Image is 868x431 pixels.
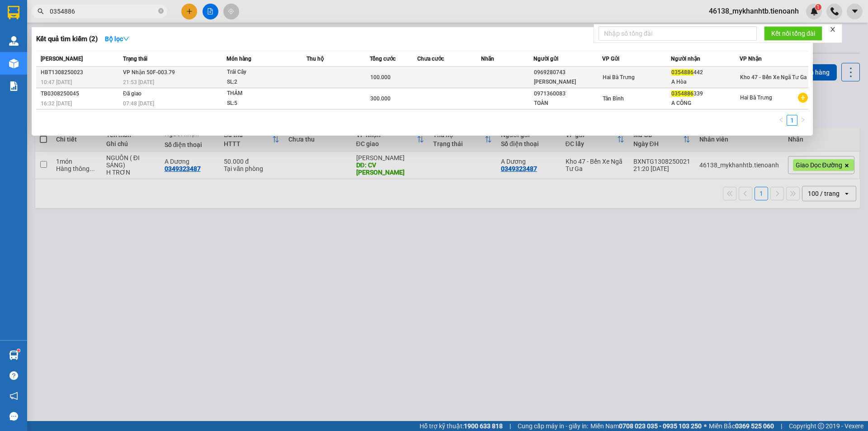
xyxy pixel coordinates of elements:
span: A Dương - 0349323487 [48,17,124,24]
span: close [830,26,836,33]
div: HBT1308250023 [41,68,120,77]
span: close-circle [158,8,164,14]
div: TB0308250045 [41,89,120,99]
span: Hai Bà Trưng [603,74,635,81]
span: Nhãn [481,56,494,62]
input: Tìm tên, số ĐT hoặc mã đơn [50,6,156,16]
span: Tân Bình [603,95,624,102]
span: Kết nối tổng đài [771,28,815,38]
span: Kho 47 - Bến Xe Ngã Tư Ga [65,5,171,14]
span: right [800,117,806,123]
span: 0354886 [671,90,693,97]
button: Kết nối tổng đài [764,26,822,41]
span: Người nhận [671,56,700,62]
button: Bộ lọcdown [98,32,137,46]
span: left [778,117,784,123]
div: SL: 2 [227,77,295,87]
span: plus-circle [798,93,808,103]
span: Chưa cước [417,56,444,62]
span: Kho 47 - Bến Xe Ngã Tư Ga [740,74,807,81]
div: THẢM [227,89,295,99]
span: Đã giao [123,90,142,97]
li: 1 [787,115,797,126]
span: 46138_mykhanhtb.tienoanh - In: [48,34,183,50]
span: Thu hộ [307,56,324,62]
span: 0354886 [671,69,693,76]
button: right [797,115,808,126]
span: 16:32 [DATE] [41,100,72,107]
li: Next Page [797,115,808,126]
span: Tổng cước [370,56,396,62]
span: Món hàng [226,56,251,62]
div: A CÔNG [671,99,739,108]
span: question-circle [9,371,18,380]
span: 21:53 [DATE] [123,79,154,85]
div: 0969280743 [534,68,602,77]
span: search [38,8,44,14]
h3: Kết quả tìm kiếm ( 2 ) [36,34,98,44]
img: logo-vxr [8,6,19,19]
span: 100.000 [370,74,391,81]
span: Gửi: [48,5,171,14]
span: message [9,412,18,421]
span: 07:48 [DATE] [123,100,154,107]
div: 339 [671,89,739,99]
img: solution-icon [9,81,19,91]
img: warehouse-icon [9,59,19,68]
span: 10:47 [DATE] [41,79,72,85]
a: 1 [787,115,797,125]
sup: 1 [17,349,20,352]
img: warehouse-icon [9,350,19,360]
strong: Nhận: [5,56,187,104]
span: Trạng thái [123,56,147,62]
button: left [776,115,787,126]
div: A Hòa [671,77,739,87]
span: VP Nhận [740,56,762,62]
div: Trái Cây [227,67,295,77]
span: Người gửi [533,56,558,62]
span: 21:20:58 [DATE] [48,34,183,50]
img: warehouse-icon [9,36,19,46]
li: Previous Page [776,115,787,126]
div: SL: 5 [227,99,295,109]
span: 300.000 [370,95,391,102]
strong: Bộ lọc [105,35,129,43]
span: Hai Bà Trưng [740,95,772,101]
div: TOÀN [534,99,602,108]
span: BXNTG1308250021 - [48,26,183,50]
span: notification [9,392,18,400]
span: VP Nhận 50F-003.79 [123,69,175,76]
span: VP Gửi [602,56,619,62]
div: 0971360083 [534,89,602,99]
input: Nhập số tổng đài [599,26,757,41]
span: [PERSON_NAME] [41,56,83,62]
div: [PERSON_NAME] [534,77,602,87]
div: 442 [671,68,739,77]
span: down [123,36,129,42]
span: close-circle [158,7,164,16]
